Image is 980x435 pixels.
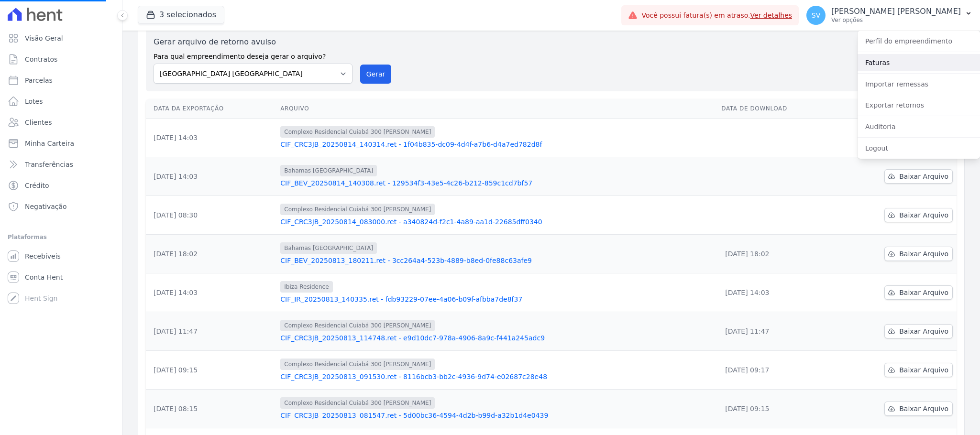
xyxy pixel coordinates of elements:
td: [DATE] 14:03 [717,273,835,312]
button: SV [PERSON_NAME] [PERSON_NAME] Ver opções [799,2,980,29]
span: Baixar Arquivo [899,210,948,220]
label: Gerar arquivo de retorno avulso [154,36,352,48]
a: Exportar retornos [858,97,980,114]
a: CIF_CRC3JB_20250813_114748.ret - e9d10dc7-978a-4906-8a9c-f441a245adc9 [280,333,714,343]
a: Perfil do empreendimento [858,33,980,50]
a: Contratos [4,50,118,69]
span: SV [812,12,820,19]
a: Transferências [4,155,118,174]
span: Crédito [25,181,49,190]
span: Bahamas [GEOGRAPHIC_DATA] [280,165,377,176]
a: Lotes [4,92,118,111]
span: Conta Hent [25,272,63,282]
span: Baixar Arquivo [899,172,948,181]
p: [PERSON_NAME] [PERSON_NAME] [831,7,961,16]
span: Visão Geral [25,33,63,43]
td: [DATE] 11:47 [717,312,835,351]
a: Recebíveis [4,247,118,266]
a: Baixar Arquivo [884,285,953,300]
span: Ibiza Residence [280,281,332,293]
span: Minha Carteira [25,139,74,148]
a: CIF_CRC3JB_20250813_091530.ret - 8116bcb3-bb2c-4936-9d74-e02687c28e48 [280,372,714,381]
a: Importar remessas [858,76,980,93]
span: Bahamas [GEOGRAPHIC_DATA] [280,242,377,254]
span: Você possui fatura(s) em atraso. [641,11,792,21]
a: Baixar Arquivo [884,402,953,416]
td: [DATE] 18:02 [717,235,835,273]
td: [DATE] 09:15 [146,351,276,390]
a: Clientes [4,113,118,132]
span: Complexo Residencial Cuiabá 300 [PERSON_NAME] [280,359,435,370]
a: Baixar Arquivo [884,169,953,184]
div: Plataformas [8,231,114,243]
span: Recebíveis [25,251,61,261]
a: Conta Hent [4,268,118,287]
span: Baixar Arquivo [899,249,948,259]
span: Parcelas [25,76,53,85]
span: Baixar Arquivo [899,288,948,297]
td: [DATE] 08:30 [146,196,276,235]
th: Data da Exportação [146,99,276,119]
td: [DATE] 08:15 [146,390,276,428]
a: Crédito [4,176,118,195]
a: Faturas [858,54,980,71]
p: Ver opções [831,16,961,24]
span: Baixar Arquivo [899,326,948,336]
a: Negativação [4,197,118,216]
a: Baixar Arquivo [884,208,953,222]
button: Gerar [360,65,392,84]
a: Minha Carteira [4,134,118,153]
span: Complexo Residencial Cuiabá 300 [PERSON_NAME] [280,397,435,409]
td: [DATE] 11:47 [146,312,276,351]
a: CIF_IR_20250813_140335.ret - fdb93229-07ee-4a06-b09f-afbba7de8f37 [280,294,714,304]
td: [DATE] 14:03 [146,273,276,312]
span: Baixar Arquivo [899,365,948,375]
th: Arquivo [276,99,717,119]
span: Complexo Residencial Cuiabá 300 [PERSON_NAME] [280,126,435,138]
td: [DATE] 14:03 [146,157,276,196]
a: Parcelas [4,71,118,90]
a: Visão Geral [4,29,118,48]
label: Para qual empreendimento deseja gerar o arquivo? [154,48,352,62]
a: Auditoria [858,118,980,135]
a: CIF_CRC3JB_20250814_140314.ret - 1f04b835-dc09-4d4f-a7b6-d4a7ed782d8f [280,140,714,149]
span: Complexo Residencial Cuiabá 300 [PERSON_NAME] [280,320,435,331]
a: CIF_CRC3JB_20250814_083000.ret - a340824d-f2c1-4a89-aa1d-22685dff0340 [280,217,714,227]
span: Complexo Residencial Cuiabá 300 [PERSON_NAME] [280,204,435,215]
td: [DATE] 14:03 [146,119,276,157]
td: [DATE] 09:17 [717,351,835,390]
a: CIF_BEV_20250813_180211.ret - 3cc264a4-523b-4889-b8ed-0fe88c63afe9 [280,256,714,265]
span: Transferências [25,160,73,169]
a: Ver detalhes [750,11,793,19]
button: 3 selecionados [138,6,224,24]
a: CIF_BEV_20250814_140308.ret - 129534f3-43e5-4c26-b212-859c1cd7bf57 [280,178,714,188]
a: CIF_CRC3JB_20250813_081547.ret - 5d00bc36-4594-4d2b-b99d-a32b1d4e0439 [280,411,714,420]
td: [DATE] 09:15 [717,390,835,428]
a: Logout [858,140,980,157]
span: Negativação [25,202,67,211]
span: Lotes [25,97,43,106]
td: [DATE] 18:02 [146,235,276,273]
span: Baixar Arquivo [899,404,948,413]
span: Contratos [25,54,57,64]
th: Data de Download [717,99,835,119]
span: Clientes [25,118,52,127]
a: Baixar Arquivo [884,324,953,338]
a: Baixar Arquivo [884,247,953,261]
a: Baixar Arquivo [884,363,953,377]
